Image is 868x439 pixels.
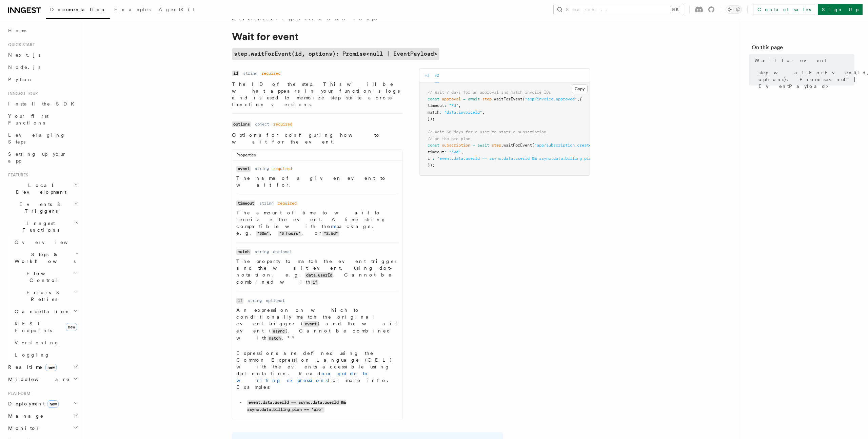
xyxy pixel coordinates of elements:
span: , [458,103,461,108]
a: Examples [110,2,155,18]
h4: On this page [752,43,854,54]
span: Deployment [5,400,59,407]
code: timeout [236,201,255,206]
span: await [477,143,489,148]
a: Next.js [5,49,80,61]
span: Cancellation [12,308,71,315]
a: step.waitForEvent(id, options): Promise<null | EventPayload> [756,66,854,92]
span: Steps & Workflows [12,251,76,265]
a: Logging [12,349,80,361]
span: .waitForEvent [492,97,522,101]
span: // Wait 30 days for a user to start a subscription [428,130,546,134]
button: Cancellation [12,305,80,318]
code: options [232,121,251,127]
span: subscription [442,143,470,148]
button: Realtimenew [5,361,80,373]
span: Middleware [5,376,70,383]
span: , [577,97,579,101]
span: await [468,97,480,101]
a: Leveraging Steps [5,129,80,148]
a: Node.js [5,61,80,73]
dd: optional [266,298,285,303]
button: Monitor [5,422,80,434]
span: ( [522,97,525,101]
code: match [268,336,282,341]
a: Versioning [12,337,80,349]
a: Home [5,24,80,37]
p: The name of a given event to wait for. [236,175,398,188]
a: Documentation [46,2,110,19]
dd: string [248,298,262,303]
span: new [47,400,59,408]
span: const [428,143,439,148]
button: Deploymentnew [5,398,80,410]
code: match [236,249,251,255]
button: Toggle dark mode [726,5,742,14]
code: "2.5d" [322,231,339,236]
span: // on the pro plan [428,136,470,141]
code: data.userId [305,272,333,278]
a: step.waitForEvent(id, options): Promise<null | EventPayload> [232,48,439,60]
span: , [461,150,463,154]
span: Wait for event [754,57,827,64]
span: "app/invoice.approved" [525,97,577,101]
a: Contact sales [753,4,815,15]
span: Inngest Functions [5,220,73,233]
span: Flow Control [12,270,74,284]
span: Overview [15,240,84,245]
button: Local Development [5,179,80,198]
span: AgentKit [159,7,195,12]
a: Setting up your app [5,148,80,167]
button: v3 [425,69,429,82]
span: : [444,103,447,108]
a: Install the SDK [5,98,80,110]
span: Setting up your app [8,151,66,164]
span: : [432,156,435,161]
dd: required [273,166,292,171]
button: Search...⌘K [554,4,684,15]
a: REST Endpointsnew [12,318,80,337]
button: Steps & Workflows [12,248,80,267]
code: if [236,298,243,304]
span: "event.data.userId == async.data.userId && async.data.billing_plan == 'pro'" [437,156,617,161]
span: new [66,323,77,331]
h1: Wait for event [232,30,503,42]
button: Flow Control [12,267,80,286]
span: Next.js [8,52,40,58]
span: match [428,110,439,115]
code: if [311,280,318,285]
a: Sign Up [818,4,863,15]
button: Middleware [5,373,80,385]
span: Features [5,172,28,178]
code: event [303,321,318,327]
span: { [579,97,582,101]
span: Home [8,27,27,34]
code: event.data.userId == async.data.userId && async.data.billing_plan == 'pro' [247,400,346,413]
p: Options for configuring how to wait for the event. [232,132,403,145]
button: v2 [435,69,439,82]
span: Install the SDK [8,101,78,107]
dd: required [261,71,280,76]
a: Python [5,73,80,85]
span: Logging [15,352,50,358]
dd: object [255,121,269,127]
span: ( [532,143,534,148]
button: Manage [5,410,80,422]
a: Your first Functions [5,110,80,129]
span: Monitor [5,425,40,432]
span: Events & Triggers [5,201,74,214]
span: Inngest tour [5,91,38,96]
code: event [236,166,251,172]
span: Your first Functions [8,113,48,126]
div: Properties [232,152,402,161]
span: "data.invoiceId" [444,110,482,115]
p: An expression on which to conditionally match the original event trigger ( ) and the wait event (... [236,307,398,342]
p: The property to match the event trigger and the wait event, using dot-notation, e.g. . Cannot be ... [236,258,398,286]
a: AgentKit [155,2,199,18]
span: Quick start [5,42,35,47]
span: timeout [428,103,444,108]
span: }); [428,116,435,121]
span: .waitForEvent [501,143,532,148]
dd: required [278,201,297,206]
span: Manage [5,413,44,419]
